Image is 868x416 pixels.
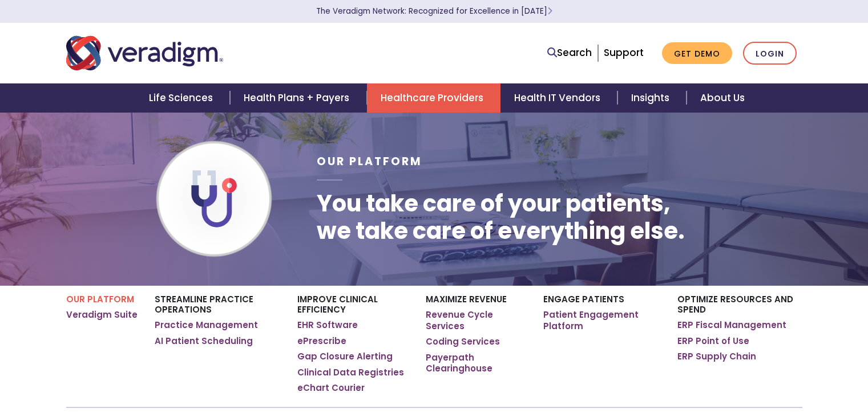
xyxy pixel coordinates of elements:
[297,335,346,347] a: ePrescribe
[135,83,230,113] a: Life Sciences
[677,335,749,347] a: ERP Point of Use
[297,351,393,362] a: Gap Closure Alerting
[155,335,253,347] a: AI Patient Scheduling
[297,319,358,331] a: EHR Software
[677,319,786,331] a: ERP Fiscal Management
[662,42,732,65] a: Get Demo
[687,83,758,113] a: About Us
[66,34,223,72] img: Veradigm logo
[547,45,592,61] a: Search
[547,6,552,17] span: Learn More
[543,309,660,331] a: Patient Engagement Platform
[316,6,552,17] a: The Veradigm Network: Recognized for Excellence in [DATE]Learn More
[297,382,365,394] a: eChart Courier
[230,83,366,113] a: Health Plans + Payers
[426,352,526,374] a: Payerpath Clearinghouse
[677,351,756,362] a: ERP Supply Chain
[317,190,685,245] h1: You take care of your patients, we take care of everything else.
[500,83,617,113] a: Health IT Vendors
[367,83,500,113] a: Healthcare Providers
[155,319,258,331] a: Practice Management
[426,336,500,347] a: Coding Services
[426,309,526,331] a: Revenue Cycle Services
[297,367,404,378] a: Clinical Data Registries
[317,154,422,169] span: Our Platform
[604,46,644,59] a: Support
[743,42,797,65] a: Login
[617,83,687,113] a: Insights
[66,309,138,321] a: Veradigm Suite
